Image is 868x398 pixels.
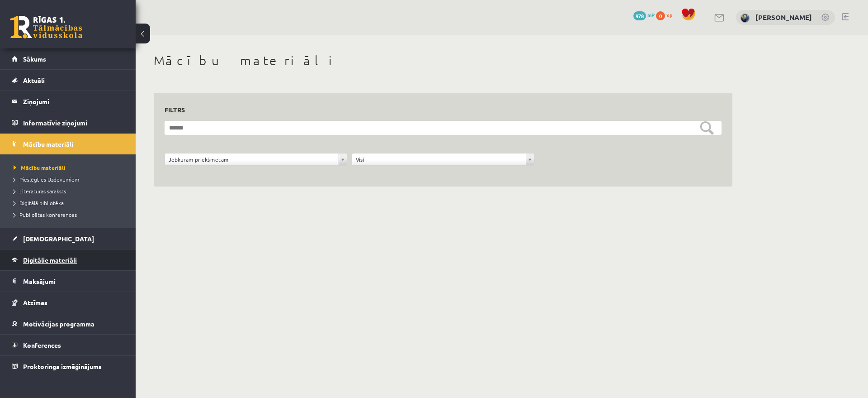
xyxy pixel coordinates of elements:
a: Mācību materiāli [12,134,124,154]
span: xp [666,11,672,19]
span: Digitālie materiāli [23,256,77,264]
a: Maksājumi [12,271,124,292]
a: 0 xp [656,11,677,19]
a: Visi [352,153,534,165]
span: Digitālā bibliotēka [14,199,64,206]
span: Proktoringa izmēģinājums [23,362,102,370]
span: [DEMOGRAPHIC_DATA] [23,235,94,243]
span: Visi [356,153,522,165]
span: Mācību materiāli [14,164,66,171]
a: [PERSON_NAME] [755,13,812,22]
a: Literatūras saraksts [14,187,127,195]
span: 978 [633,11,646,20]
span: mP [647,11,655,19]
h3: Filtrs [165,104,711,116]
h1: Mācību materiāli [154,53,732,68]
a: Konferences [12,335,124,355]
a: [DEMOGRAPHIC_DATA] [12,228,124,249]
a: Sākums [12,48,124,69]
span: Konferences [23,341,61,349]
a: Aktuāli [12,70,124,91]
a: Informatīvie ziņojumi [12,112,124,133]
a: Publicētas konferences [14,211,127,219]
span: Pieslēgties Uzdevumiem [14,176,79,183]
legend: Ziņojumi [23,91,124,112]
span: Jebkuram priekšmetam [169,153,335,165]
span: Atzīmes [23,298,47,307]
a: Digitālā bibliotēka [14,199,127,207]
span: Mācību materiāli [23,140,73,148]
span: Aktuāli [23,76,45,84]
span: Publicētas konferences [14,211,77,218]
img: Melānija Āboliņa [741,14,750,23]
span: Literatūras saraksts [14,187,66,195]
a: Digitālie materiāli [12,249,124,270]
legend: Maksājumi [23,271,124,292]
legend: Informatīvie ziņojumi [23,112,124,133]
a: Motivācijas programma [12,313,124,334]
a: Ziņojumi [12,91,124,112]
a: Jebkuram priekšmetam [165,153,347,165]
span: 0 [656,11,665,20]
span: Sākums [23,55,46,63]
a: Rīgas 1. Tālmācības vidusskola [10,16,82,38]
a: Proktoringa izmēģinājums [12,356,124,377]
a: Atzīmes [12,292,124,313]
a: Mācību materiāli [14,163,127,172]
a: Pieslēgties Uzdevumiem [14,175,127,183]
span: Motivācijas programma [23,320,94,328]
a: 978 mP [633,11,655,19]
